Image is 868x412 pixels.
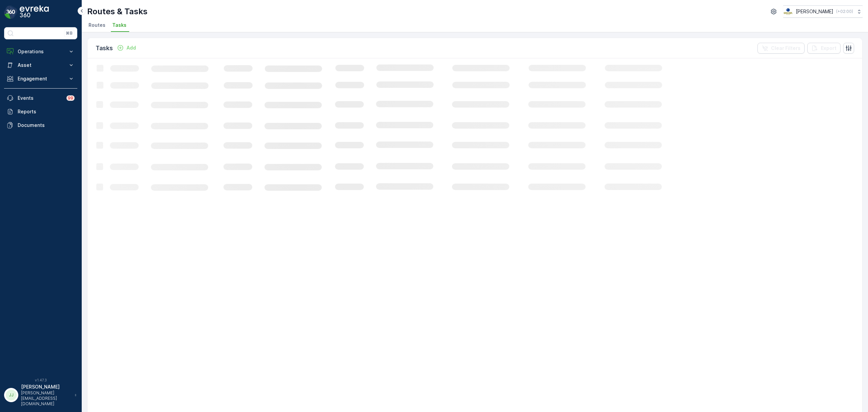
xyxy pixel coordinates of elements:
[88,22,105,29] span: Routes
[6,390,17,400] div: JJ
[18,48,64,55] p: Operations
[4,45,77,58] button: Operations
[20,5,49,19] img: logo_dark-DEwI_e13.png
[18,122,75,129] p: Documents
[4,378,77,382] span: v 1.47.3
[21,390,71,407] p: [PERSON_NAME][EMAIL_ADDRESS][DOMAIN_NAME]
[807,43,841,54] button: Export
[112,22,126,29] span: Tasks
[757,43,805,54] button: Clear Filters
[821,45,836,52] p: Export
[783,8,793,15] img: basis-logo_rgb2x.png
[4,383,77,407] button: JJ[PERSON_NAME][PERSON_NAME][EMAIL_ADDRESS][DOMAIN_NAME]
[18,62,64,69] p: Asset
[796,8,833,15] p: [PERSON_NAME]
[18,75,64,82] p: Engagement
[18,95,62,101] p: Events
[4,5,18,19] img: logo
[87,6,147,17] p: Routes & Tasks
[114,44,139,52] button: Add
[18,108,75,115] p: Reports
[66,31,73,36] p: ⌘B
[4,105,77,118] a: Reports
[836,9,853,14] p: ( +02:00 )
[783,5,863,18] button: [PERSON_NAME](+02:00)
[68,95,73,101] p: 99
[96,43,113,53] p: Tasks
[4,58,77,72] button: Asset
[126,44,136,51] p: Add
[4,91,77,105] a: Events99
[4,72,77,86] button: Engagement
[4,118,77,132] a: Documents
[771,45,801,52] p: Clear Filters
[21,383,71,390] p: [PERSON_NAME]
